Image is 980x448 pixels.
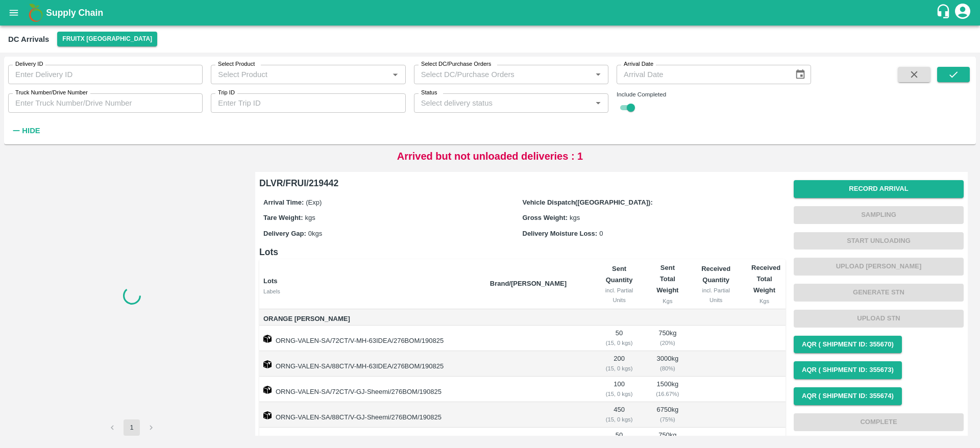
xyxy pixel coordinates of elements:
b: Brand/[PERSON_NAME] [490,280,567,287]
td: 100 [592,377,647,402]
img: box [263,360,272,368]
button: AQR ( Shipment Id: 355674) [794,387,902,405]
div: ( 15, 0 kgs) [600,389,639,399]
button: open drawer [2,1,26,24]
td: 50 [592,326,647,351]
button: page 1 [124,419,140,436]
td: 450 [592,402,647,428]
button: Record Arrival [794,180,964,198]
b: Supply Chain [46,8,103,18]
label: Select DC/Purchase Orders [421,60,491,68]
div: ( 20 %) [654,338,680,347]
td: ORNG-VALEN-SA/88CT/V-GJ-Sheemi/276BOM/190825 [259,402,482,428]
div: Include Completed [617,90,811,99]
nav: pagination navigation [103,419,161,436]
td: ORNG-VALEN-SA/72CT/V-GJ-Sheemi/276BOM/190825 [259,377,482,402]
div: incl. Partial Units [697,286,735,305]
td: 750 kg [646,326,689,351]
div: ( 15, 0 kgs) [600,415,639,424]
label: Delivery Moisture Loss: [523,230,598,237]
b: Sent Total Weight [656,264,678,294]
label: Delivery ID [15,60,43,68]
label: Delivery Gap: [263,230,306,237]
input: Enter Delivery ID [8,65,203,84]
b: Sent Quantity [606,265,633,284]
a: Supply Chain [46,6,936,20]
label: Arrival Time: [263,198,304,206]
h6: Lots [259,245,786,259]
label: Trip ID [218,89,235,97]
label: Tare Weight: [263,214,303,221]
input: Arrival Date [617,65,787,84]
button: Open [388,68,402,81]
td: 3000 kg [646,351,689,377]
label: Gross Weight: [523,214,568,221]
label: Truck Number/Drive Number [15,89,88,97]
span: (Exp) [306,198,322,206]
div: ( 15, 0 kgs) [600,364,639,373]
h6: DLVR/FRUI/219442 [259,176,786,190]
span: kgs [305,214,315,221]
label: Status [421,89,437,97]
span: Orange [PERSON_NAME] [263,313,482,325]
button: AQR ( Shipment Id: 355673) [794,361,902,379]
input: Enter Trip ID [211,93,405,113]
input: Select DC/Purchase Orders [417,68,575,81]
b: Received Total Weight [751,264,780,294]
img: box [263,335,272,343]
div: ( 80 %) [654,364,680,373]
img: logo [26,3,46,23]
div: ( 15, 0 kgs) [600,338,639,347]
div: account of current user [953,2,972,23]
span: 0 [599,230,603,237]
td: ORNG-VALEN-SA/88CT/V-MH-63IDEA/276BOM/190825 [259,351,482,377]
button: Select DC [57,32,157,46]
td: 200 [592,351,647,377]
div: DC Arrivals [8,33,49,46]
strong: Hide [22,127,40,135]
span: 0 kgs [308,230,322,237]
b: Lots [263,277,277,285]
span: kgs [570,214,580,221]
button: Open [592,96,605,110]
div: Labels [263,287,482,296]
div: customer-support [936,4,953,22]
td: ORNG-VALEN-SA/72CT/V-MH-63IDEA/276BOM/190825 [259,326,482,351]
label: Vehicle Dispatch([GEOGRAPHIC_DATA]): [523,198,653,206]
div: Kgs [751,296,777,306]
div: incl. Partial Units [600,286,639,305]
div: ( 75 %) [654,415,680,424]
td: 6750 kg [646,402,689,428]
input: Enter Truck Number/Drive Number [8,93,203,113]
td: 1500 kg [646,377,689,402]
label: Select Product [218,60,255,68]
div: Kgs [654,296,680,306]
button: Choose date [791,65,810,84]
button: Open [592,68,605,81]
p: Arrived but not unloaded deliveries : 1 [397,148,583,164]
img: box [263,411,272,419]
input: Select delivery status [417,96,589,110]
b: Received Quantity [701,265,730,284]
div: ( 16.67 %) [654,389,680,399]
button: AQR ( Shipment Id: 355670) [794,336,902,354]
button: Hide [8,122,43,139]
input: Select Product [214,68,385,81]
label: Arrival Date [624,60,653,68]
img: box [263,386,272,394]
